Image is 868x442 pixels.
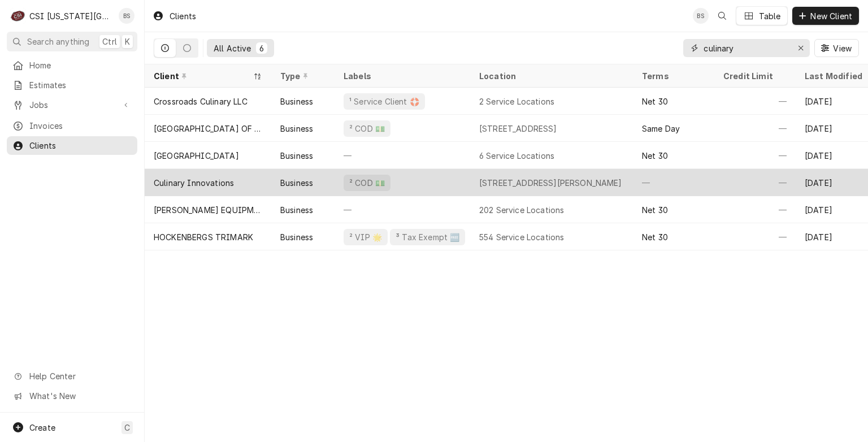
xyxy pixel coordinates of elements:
div: Brent Seaba's Avatar [693,8,709,24]
a: Invoices [7,116,137,135]
button: Search anythingCtrlK [7,32,137,51]
div: Same Day [642,123,680,135]
div: [STREET_ADDRESS] [479,123,557,135]
span: Jobs [29,99,115,111]
a: Go to Help Center [7,367,137,385]
div: 6 [258,42,265,54]
div: — [714,196,796,223]
span: What's New [29,390,131,402]
span: Invoices [29,120,132,132]
input: Keyword search [704,39,788,57]
div: Crossroads Culinary LLC [154,96,248,107]
div: — [335,142,470,169]
div: C [10,8,26,24]
button: New Client [792,7,859,25]
span: K [125,36,130,47]
div: [PERSON_NAME] EQUIPMENT [154,204,262,216]
div: Business [280,123,313,135]
span: Home [29,59,132,71]
span: New Client [808,10,854,22]
div: [GEOGRAPHIC_DATA] OF [US_STATE][GEOGRAPHIC_DATA] [154,123,262,135]
div: BS [119,8,134,24]
div: Terms [642,70,703,82]
div: HOCKENBERGS TRIMARK [154,231,253,243]
div: [GEOGRAPHIC_DATA] [154,150,239,162]
div: — [714,169,796,196]
div: [STREET_ADDRESS][PERSON_NAME] [479,177,622,189]
a: Go to Jobs [7,96,137,114]
span: View [831,42,854,54]
div: CSI Kansas City's Avatar [10,8,26,24]
div: Labels [344,70,461,82]
div: — [714,142,796,169]
span: Ctrl [102,36,117,47]
button: View [814,39,859,57]
div: — [633,169,714,196]
div: ³ Tax Exempt 🆓 [394,231,461,243]
div: Client [154,70,251,82]
div: — [714,88,796,115]
div: — [714,223,796,250]
span: Help Center [29,370,131,382]
div: 6 Service Locations [479,150,554,162]
span: Search anything [27,36,89,47]
div: Net 30 [642,150,668,162]
span: Estimates [29,79,132,91]
div: 2 Service Locations [479,96,554,107]
div: CSI [US_STATE][GEOGRAPHIC_DATA] [29,10,112,22]
div: Business [280,204,313,216]
button: Erase input [792,39,810,57]
div: ² COD 💵 [348,177,386,189]
div: Last Modified [805,70,866,82]
div: ² VIP 🌟 [348,231,383,243]
a: Clients [7,136,137,155]
div: — [714,115,796,142]
a: Home [7,56,137,75]
span: Clients [29,140,132,151]
div: Credit Limit [723,70,784,82]
div: Business [280,231,313,243]
div: Business [280,150,313,162]
div: ¹ Service Client 🛟 [348,96,420,107]
div: Brent Seaba's Avatar [119,8,134,24]
div: 202 Service Locations [479,204,564,216]
div: 554 Service Locations [479,231,564,243]
span: C [124,422,130,434]
div: All Active [214,42,251,54]
div: BS [693,8,709,24]
div: Location [479,70,624,82]
div: ² COD 💵 [348,123,386,135]
a: Estimates [7,76,137,94]
a: Go to What's New [7,387,137,405]
div: Culinary Innovations [154,177,234,189]
div: Business [280,177,313,189]
div: Business [280,96,313,107]
div: — [335,196,470,223]
div: Net 30 [642,96,668,107]
div: Net 30 [642,231,668,243]
div: Table [759,10,781,22]
span: Create [29,423,55,432]
button: Open search [713,7,731,25]
div: Type [280,70,323,82]
div: Net 30 [642,204,668,216]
